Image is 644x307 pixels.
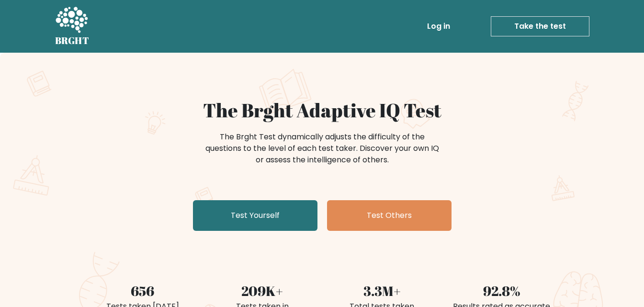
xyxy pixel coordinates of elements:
[193,200,317,231] a: Test Yourself
[328,281,436,301] div: 3.3M+
[89,99,556,122] h1: The Brght Adaptive IQ Test
[327,200,452,231] a: Test Others
[208,281,316,301] div: 209K+
[203,131,442,166] div: The Brght Test dynamically adjusts the difficulty of the questions to the level of each test take...
[491,16,589,36] a: Take the test
[55,35,90,46] h5: BRGHT
[89,281,197,301] div: 656
[423,17,454,36] a: Log in
[448,281,556,301] div: 92.8%
[55,4,90,49] a: BRGHT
